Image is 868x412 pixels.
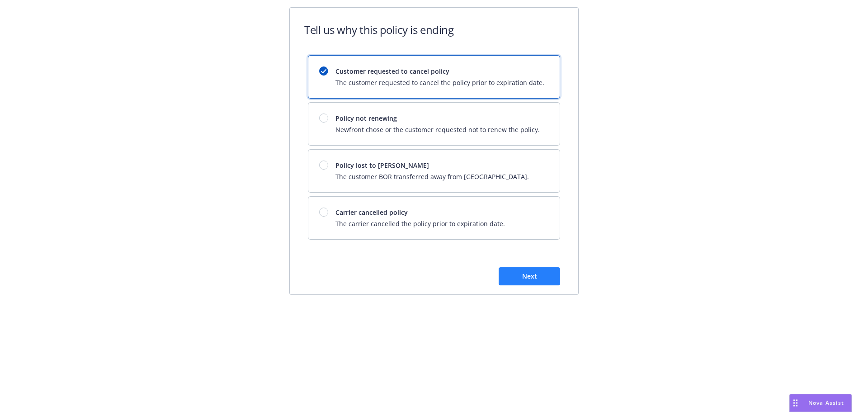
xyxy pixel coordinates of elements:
span: Newfront chose or the customer requested not to renew the policy. [335,125,540,134]
span: The customer requested to cancel the policy prior to expiration date. [335,78,544,87]
h1: Tell us why this policy is ending [304,22,453,37]
span: Policy lost to [PERSON_NAME] [335,161,529,170]
span: Carrier cancelled policy [335,208,505,217]
span: Nova Assist [808,399,844,407]
div: Drag to move [790,394,801,412]
button: Nova Assist [789,394,852,412]
span: The carrier cancelled the policy prior to expiration date. [335,219,505,228]
span: Policy not renewing [335,114,540,123]
button: Next [499,267,560,285]
span: Customer requested to cancel policy [335,66,544,76]
span: Next [522,272,537,280]
span: The customer BOR transferred away from [GEOGRAPHIC_DATA]. [335,172,529,181]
